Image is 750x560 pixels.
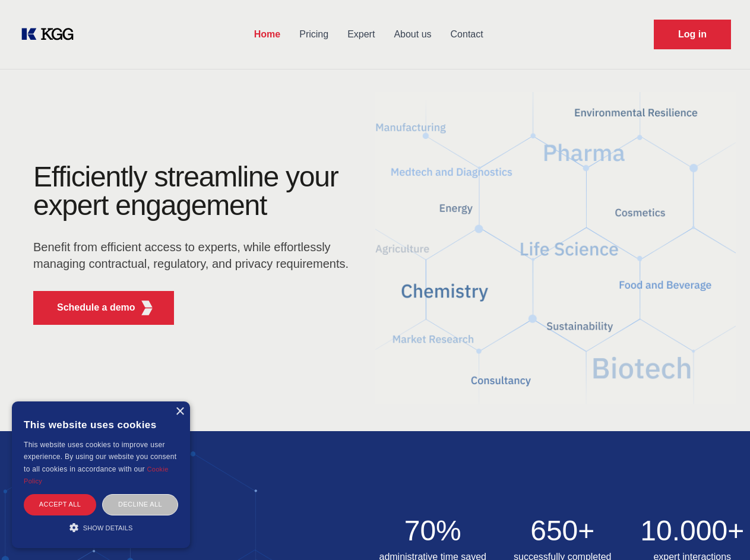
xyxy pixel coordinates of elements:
h1: Efficiently streamline your expert engagement [33,163,356,220]
a: KOL Knowledge Platform: Talk to Key External Experts (KEE) [19,25,83,44]
div: Accept all [24,494,96,515]
img: KGG Fifth Element RED [375,77,736,419]
p: Benefit from efficient access to experts, while effortlessly managing contractual, regulatory, an... [33,239,356,272]
a: Expert [338,19,384,50]
div: Show details [24,521,178,533]
div: Close [175,407,184,416]
button: Schedule a demoKGG Fifth Element RED [33,291,174,325]
img: KGG Fifth Element RED [140,300,154,315]
h2: 70% [375,517,491,545]
p: Schedule a demo [57,300,135,315]
a: Request Demo [654,20,731,49]
a: Cookie Policy [24,466,169,485]
span: This website uses cookies to improve user experience. By using our website you consent to all coo... [24,441,176,473]
div: Decline all [102,494,178,515]
a: Contact [441,19,493,50]
a: About us [384,19,441,50]
h2: 650+ [505,517,621,545]
div: This website uses cookies [24,410,178,439]
span: Show details [83,524,133,531]
a: Pricing [290,19,338,50]
a: Home [245,19,290,50]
